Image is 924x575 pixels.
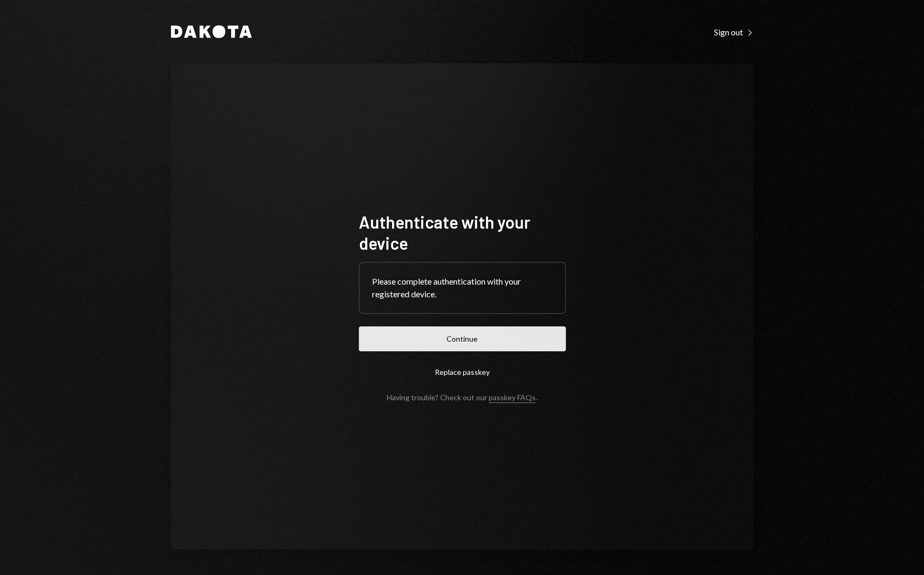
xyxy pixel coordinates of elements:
[359,360,566,384] button: Replace passkey
[359,326,566,351] button: Continue
[359,211,566,253] h1: Authenticate with your device
[489,393,536,403] a: passkey FAQs
[372,275,553,300] div: Please complete authentication with your registered device.
[387,393,537,402] div: Having trouble? Check out our .
[714,26,754,37] a: Sign out
[714,27,754,37] div: Sign out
